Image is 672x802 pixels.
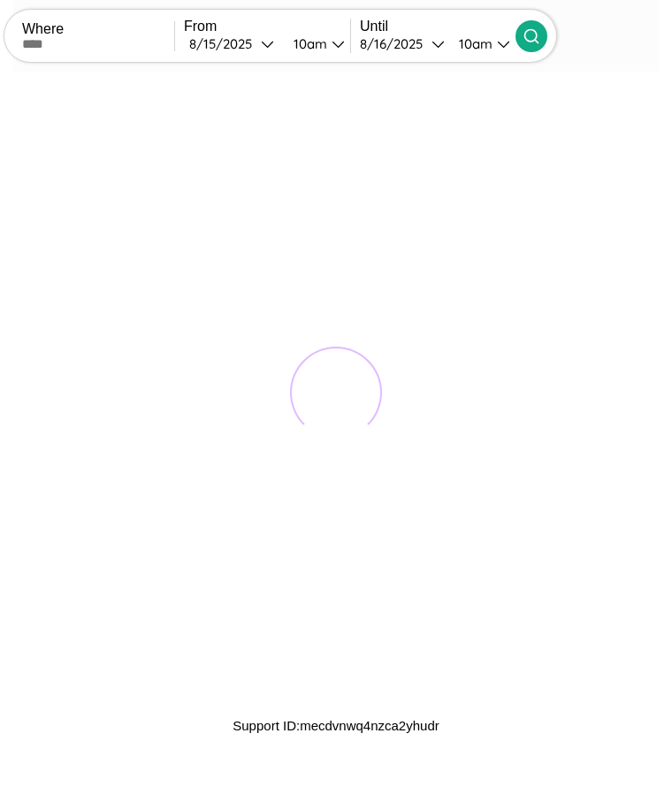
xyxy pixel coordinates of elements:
div: 8 / 16 / 2025 [360,35,431,52]
label: Where [22,21,174,37]
div: 8 / 15 / 2025 [189,35,261,52]
label: From [184,19,350,34]
div: 10am [450,35,497,52]
p: Support ID: mecdvnwq4nzca2yhudr [233,714,439,737]
label: Until [360,19,515,34]
button: 10am [279,34,350,53]
div: 10am [285,35,332,52]
button: 8/15/2025 [184,34,279,53]
button: 10am [445,34,515,53]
